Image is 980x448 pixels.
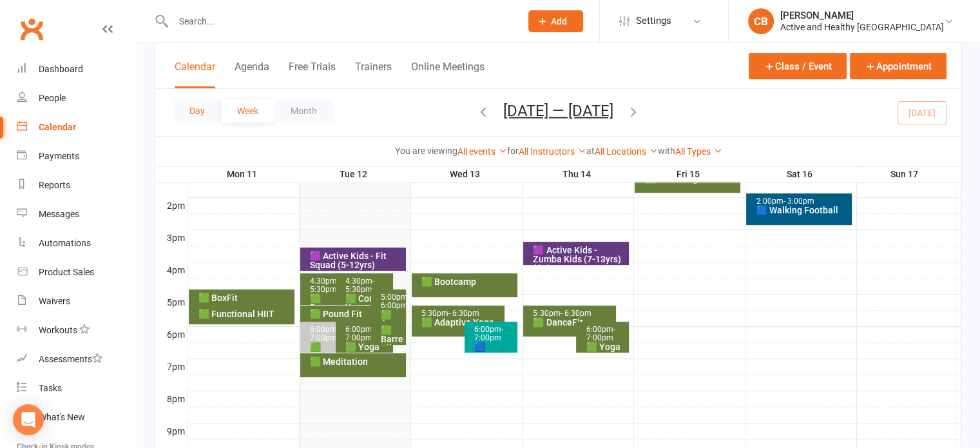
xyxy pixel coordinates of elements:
[309,342,355,369] div: 🟩 CANCELLED Pilates
[39,180,70,190] div: Reports
[17,287,136,316] a: Waivers
[17,55,136,84] a: Dashboard
[856,166,956,182] th: Sun 17
[39,383,62,393] div: Tasks
[39,151,79,161] div: Payments
[411,61,485,88] button: Online Meetings
[310,277,339,294] span: - 5:30pm
[17,316,136,345] a: Workouts
[15,13,48,45] a: Clubworx
[309,309,403,318] div: 🟩 Pound Fit
[783,197,814,206] span: - 3:00pm
[169,12,512,30] input: Search...
[586,146,595,156] strong: at
[345,326,390,342] div: 6:00pm
[474,342,515,378] div: 🟦 Women & Girls - Zumba
[448,309,479,318] span: - 6:30pm
[17,200,136,229] a: Messages
[633,166,745,182] th: Fri 15
[17,171,136,200] a: Reports
[345,325,374,342] span: - 7:00pm
[395,146,457,156] strong: You are viewing
[13,404,44,435] div: Open Intercom Messenger
[309,251,403,269] div: 🟪 Active Kids - Fit Squad (5-12yrs)
[17,258,136,287] a: Product Sales
[755,197,849,206] div: 2:00pm
[39,354,102,364] div: Assessments
[39,122,76,132] div: Calendar
[474,326,515,342] div: 6:00pm
[675,146,722,157] a: All Types
[155,423,187,439] th: 9pm
[17,229,136,258] a: Automations
[17,142,136,171] a: Payments
[421,309,502,318] div: 5:30pm
[585,342,626,351] div: 🟩 Yoga
[381,293,410,310] span: - 6:00pm
[586,325,615,342] span: - 7:00pm
[749,53,847,79] button: Class / Event
[380,310,404,337] div: 🟩 Aqua Fitness
[850,53,946,79] button: Appointment
[175,61,215,88] button: Calendar
[380,326,404,353] div: 🟩 Barre Pilates
[345,277,390,294] div: 4:30pm
[748,8,774,34] div: CB
[310,325,339,342] span: - 7:00pm
[595,146,658,157] a: All Locations
[503,101,613,119] button: [DATE] — [DATE]
[39,209,79,219] div: Messages
[532,246,626,273] div: 🟪 Active Kids - Zumba Kids (7-13yrs) ($5)
[198,293,292,302] div: 🟩 BoxFit
[519,146,586,157] a: All Instructors
[17,403,136,432] a: What's New
[155,229,187,246] th: 3pm
[560,309,591,318] span: - 6:30pm
[421,277,515,286] div: 🟩 Bootcamp
[309,294,355,312] div: 🟩 Boxercise
[39,412,85,422] div: What's New
[644,174,738,183] div: 🟩 Chair Yoga
[173,99,221,122] button: Day
[17,113,136,142] a: Calendar
[155,262,187,278] th: 4pm
[780,10,944,21] div: [PERSON_NAME]
[289,61,336,88] button: Free Trials
[585,326,626,342] div: 6:00pm
[755,206,849,215] div: 🟦 Walking Football
[345,294,390,312] div: 🟩 Core Yoga
[551,16,567,26] span: Add
[658,146,675,156] strong: with
[39,325,77,335] div: Workouts
[421,318,502,327] div: 🟩 Adaptive Yoga
[532,318,613,327] div: 🟩 DanceFit
[155,391,187,407] th: 8pm
[155,197,187,213] th: 2pm
[235,61,269,88] button: Agenda
[507,146,519,156] strong: for
[355,61,392,88] button: Trainers
[187,166,299,182] th: Mon 11
[522,166,633,182] th: Thu 14
[636,6,671,35] span: Settings
[198,309,292,318] div: 🟩 Functional HIIT
[17,84,136,113] a: People
[309,326,355,342] div: 6:00pm
[274,99,333,122] button: Month
[474,325,503,342] span: - 7:00pm
[39,93,66,103] div: People
[39,296,70,306] div: Waivers
[380,293,404,310] div: 5:00pm
[17,374,136,403] a: Tasks
[345,342,390,351] div: 🟩 Yoga
[780,21,944,33] div: Active and Healthy [GEOGRAPHIC_DATA]
[17,345,136,374] a: Assessments
[221,99,274,122] button: Week
[155,326,187,342] th: 6pm
[309,357,403,366] div: 🟩 Meditation
[309,277,355,294] div: 4:30pm
[528,10,583,32] button: Add
[155,294,187,310] th: 5pm
[532,309,613,318] div: 5:30pm
[39,267,94,277] div: Product Sales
